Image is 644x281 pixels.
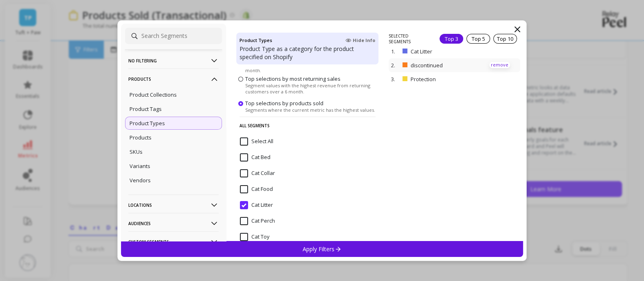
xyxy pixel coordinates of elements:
span: Segments where the current metric has the highest values. [245,106,375,113]
span: Segment values with the highest revenue from returning customers over a 6 month. [245,82,377,95]
p: discontinued [411,62,480,69]
p: Locations [128,195,219,215]
p: Cat Litter [411,48,475,55]
div: Top 3 [440,34,463,44]
span: Cat Bed [240,153,270,162]
span: Select All [240,137,273,146]
p: SELECTED SEGMENTS [389,33,430,44]
p: SKUs [130,148,143,155]
p: No filtering [128,50,219,71]
p: Vendors [130,177,151,184]
span: Hide Info [345,37,375,44]
p: 3. [391,75,399,83]
p: Variants [130,162,150,170]
div: Top 5 [466,34,490,44]
span: Segment values with the most new customers over a 6 month. [245,61,377,73]
p: Custom Segments [128,231,219,252]
p: Apply Filters [303,245,341,253]
input: Search Segments [125,28,222,44]
h4: Product Types [240,36,272,45]
p: remove [489,62,510,68]
span: Top selections by most returning sales [245,75,341,82]
span: Top selections by products sold [245,99,323,106]
p: Products [128,69,219,89]
span: Cat Perch [240,217,275,225]
div: Top 10 [493,34,517,44]
p: Protection [411,75,477,83]
p: 2. [391,62,399,69]
p: Product Type as a category for the product specified on Shopify [240,45,375,61]
p: Products [130,134,152,141]
span: Cat Collar [240,169,275,177]
span: Cat Litter [240,201,273,209]
p: Audiences [128,213,219,234]
span: Cat Toy [240,233,270,241]
p: 1. [391,48,399,55]
span: Cat Food [240,185,273,193]
p: All Segments [240,117,376,134]
p: Product Collections [130,91,177,98]
p: Product Tags [130,105,162,113]
p: Product Types [130,119,165,127]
